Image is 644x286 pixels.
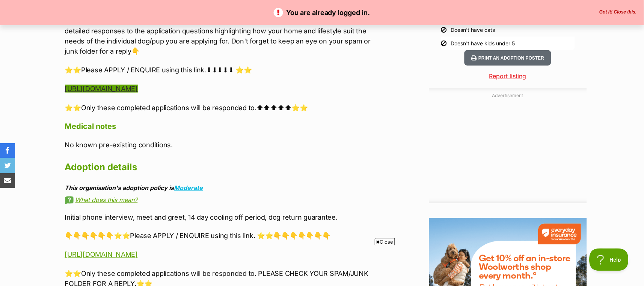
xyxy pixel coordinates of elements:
iframe: Help Scout Beacon - Open [590,249,629,271]
a: [URL][DOMAIN_NAME] [65,85,138,93]
a: What does this mean? [65,196,375,203]
p: ⭐⭐Only these completed applications will be responded to.⬆⬆⬆⬆⬆⭐⭐ [65,103,375,113]
a: [URL][DOMAIN_NAME] [65,251,138,259]
p: You are already logged in. [8,7,636,18]
p: 👇👇👇👇👇👇⭐⭐Please APPLY / ENQUIRE using this link. ⭐⭐👇👇👇👇👇👇👇 [65,231,375,241]
p: ⭐⭐Please APPLY / ENQUIRE using this link.⬇⬇⬇⬇⬇ ⭐⭐ [65,65,375,75]
button: Close the banner [597,9,639,15]
span: Close [375,238,395,246]
p: Initial phone interview, meet and greet, 14 day cooling off period, dog return guarantee. [65,212,375,222]
h4: Medical notes [65,121,375,131]
a: Report listing [429,72,587,81]
div: Advertisement [429,88,587,203]
iframe: Advertisement [140,249,504,282]
a: Moderate [174,184,203,192]
p: No known pre-existing conditions. [65,140,375,150]
button: Print an adoption poster [465,50,551,66]
div: Doesn't have kids under 5 [451,40,515,47]
div: Doesn't have cats [451,26,495,34]
iframe: Advertisement [429,102,587,196]
div: This organisation's adoption policy is [65,184,375,191]
p: 👇All enquiries, questions and interest in adoption need to be via the below link - Please provide... [65,16,375,56]
h2: Adoption details [65,159,375,175]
